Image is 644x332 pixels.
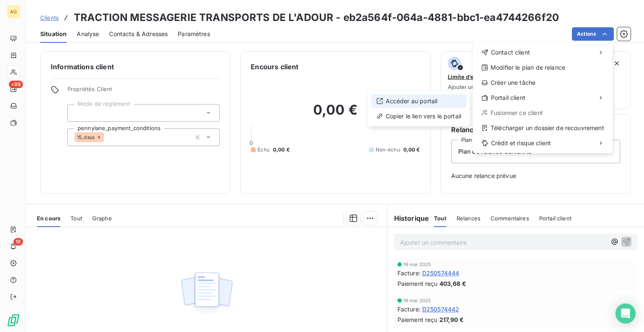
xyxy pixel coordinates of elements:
div: Fusionner ce client [476,106,609,120]
div: Accéder au portail [371,94,467,108]
span: Portail client [491,94,525,102]
div: Modifier le plan de relance [476,61,609,74]
div: Créer une tâche [476,76,609,89]
div: Copier le lien vers le portail [371,110,467,123]
span: Crédit et risque client [491,139,551,147]
div: Télécharger un dossier de recouvrement [476,121,609,135]
span: Contact client [491,48,530,57]
div: Actions [473,42,613,153]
